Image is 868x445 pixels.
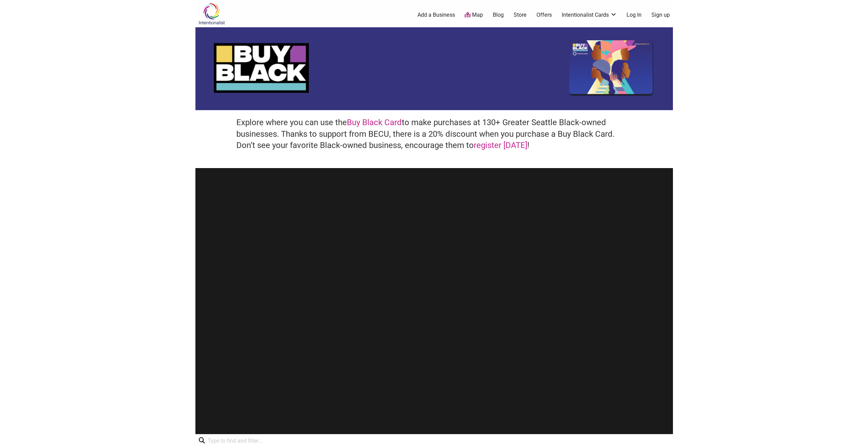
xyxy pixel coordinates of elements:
[195,27,673,110] img: sponsor logo
[562,11,617,19] a: Intentionalist Cards
[536,11,552,19] a: Offers
[651,11,670,19] a: Sign up
[236,117,632,151] h4: Explore where you can use the to make purchases at 130+ Greater Seattle Black-owned businesses. T...
[627,11,642,19] a: Log In
[493,11,504,19] a: Blog
[347,118,402,127] a: Buy Black Card
[465,11,483,19] a: Map
[417,11,455,19] a: Add a Business
[474,140,527,150] a: register [DATE]
[195,3,228,25] img: Intentionalist
[514,11,527,19] a: Store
